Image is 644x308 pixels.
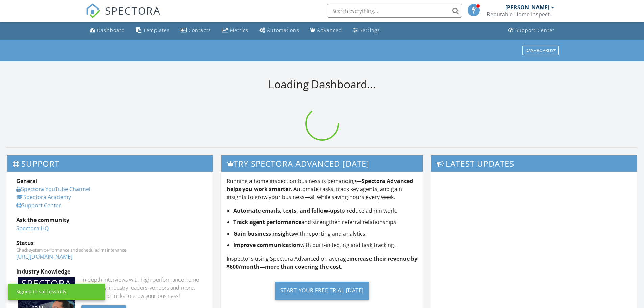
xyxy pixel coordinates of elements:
div: Settings [360,27,380,33]
div: Dashboard [97,27,125,33]
a: Start Your Free Trial [DATE] [226,276,418,305]
a: Dashboard [87,24,128,37]
div: Status [16,239,204,247]
div: Templates [143,27,170,33]
strong: Track agent performance [233,218,301,226]
div: Dashboards [525,48,556,53]
div: [PERSON_NAME] [505,4,549,11]
li: and strengthen referral relationships. [233,218,418,226]
strong: Spectora Advanced helps you work smarter [226,177,413,193]
div: Signed in successfully. [16,288,68,295]
h3: Try spectora advanced [DATE] [221,155,423,172]
li: to reduce admin work. [233,207,418,215]
a: SPECTORA [86,9,161,23]
a: Advanced [307,24,345,37]
p: Running a home inspection business is demanding— . Automate tasks, track key agents, and gain ins... [226,177,418,201]
strong: increase their revenue by $600/month—more than covering the cost [226,255,418,270]
div: Advanced [317,27,342,33]
li: with built-in texting and task tracking. [233,241,418,249]
strong: General [16,177,38,185]
h3: Latest Updates [431,155,637,172]
button: Dashboards [522,46,559,55]
div: Industry Knowledge [16,267,204,276]
div: Ask the community [16,216,204,224]
p: Inspectors using Spectora Advanced on average . [226,255,418,271]
a: Templates [133,24,172,37]
a: Automations (Basic) [257,24,302,37]
div: Contacts [189,27,211,33]
div: Support Center [515,27,555,33]
a: Support Center [506,24,557,37]
a: Contacts [178,24,214,37]
strong: Improve communication [233,241,300,249]
a: Spectora YouTube Channel [16,185,90,193]
a: Spectora HQ [16,224,49,232]
div: In-depth interviews with high-performance home inspectors, industry leaders, vendors and more. Ge... [81,276,204,300]
a: Settings [350,24,383,37]
div: Check system performance and scheduled maintenance. [16,247,204,253]
div: Reputable Home Inspections [487,11,554,18]
div: Metrics [230,27,248,33]
img: The Best Home Inspection Software - Spectora [86,3,100,18]
li: with reporting and analytics. [233,230,418,238]
a: [URL][DOMAIN_NAME] [16,253,72,260]
strong: Automate emails, texts, and follow-ups [233,207,340,214]
a: Support Center [16,202,61,209]
input: Search everything... [327,4,462,18]
a: Metrics [219,24,251,37]
a: Spectora Academy [16,193,71,201]
span: SPECTORA [105,3,161,18]
strong: Gain business insights [233,230,294,237]
div: Start Your Free Trial [DATE] [275,282,369,300]
div: Automations [267,27,299,33]
h3: Support [7,155,213,172]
